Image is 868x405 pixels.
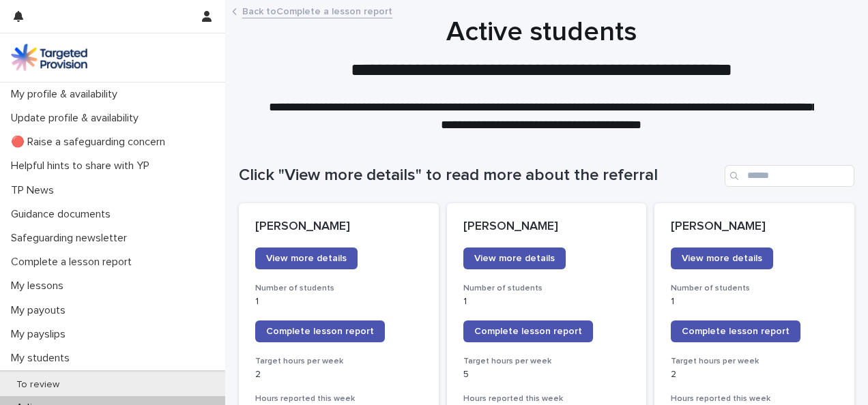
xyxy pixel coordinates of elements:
span: View more details [682,254,762,263]
h3: Hours reported this week [671,393,838,404]
p: Guidance documents [5,208,121,221]
span: Complete lesson report [266,327,374,336]
span: View more details [474,254,555,263]
p: Helpful hints to share with YP [5,160,160,172]
p: Update profile & availability [5,112,149,125]
p: My students [5,352,81,365]
h3: Target hours per week [463,356,631,367]
p: To review [5,379,70,391]
p: Complete a lesson report [5,256,143,269]
span: View more details [266,254,347,263]
h1: Active students [239,16,844,48]
p: [PERSON_NAME] [463,220,631,235]
a: Complete lesson report [255,320,385,342]
a: View more details [463,247,566,269]
img: M5nRWzHhSzIhMunXDL62 [11,44,87,71]
h3: Target hours per week [255,356,422,367]
h3: Number of students [671,283,838,294]
h1: Click "View more details" to read more about the referral [239,166,719,185]
p: 1 [671,296,838,307]
p: My payouts [5,304,76,317]
p: 5 [463,369,631,380]
p: My lessons [5,280,74,292]
h3: Target hours per week [671,356,838,367]
p: My payslips [5,328,76,341]
a: View more details [255,247,358,269]
p: [PERSON_NAME] [671,220,838,235]
h3: Hours reported this week [463,393,631,404]
p: Safeguarding newsletter [5,232,138,245]
a: Complete lesson report [463,320,593,342]
p: 🔴 Raise a safeguarding concern [5,136,176,149]
p: TP News [5,184,65,197]
h3: Number of students [463,283,631,294]
a: Complete lesson report [671,320,800,342]
p: 1 [255,296,422,307]
span: Complete lesson report [474,327,582,336]
p: 2 [671,369,838,380]
span: Complete lesson report [682,327,790,336]
p: 1 [463,296,631,307]
p: My profile & availability [5,88,128,101]
input: Search [725,165,854,187]
a: View more details [671,247,773,269]
p: [PERSON_NAME] [255,220,422,235]
a: Back toComplete a lesson report [242,3,392,18]
h3: Hours reported this week [255,393,422,404]
p: 2 [255,369,422,380]
h3: Number of students [255,283,422,294]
